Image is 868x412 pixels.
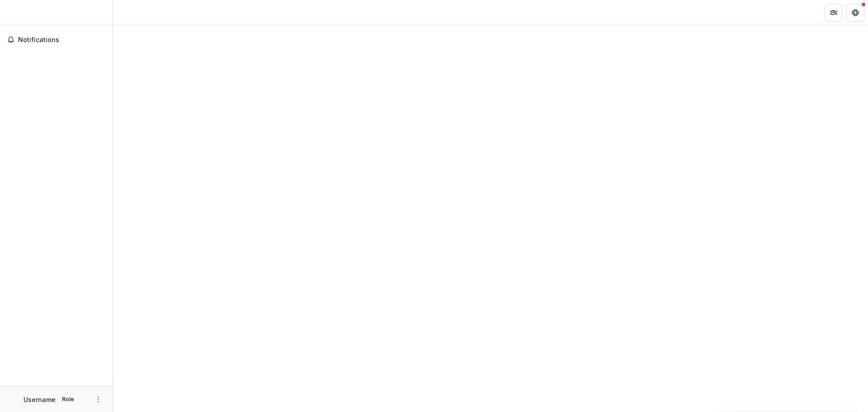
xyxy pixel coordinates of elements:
[4,33,109,47] button: Notifications
[24,395,56,404] p: Username
[825,4,843,22] button: Partners
[59,395,77,403] p: Role
[93,394,104,405] button: More
[18,36,105,44] span: Notifications
[846,4,864,22] button: Get Help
